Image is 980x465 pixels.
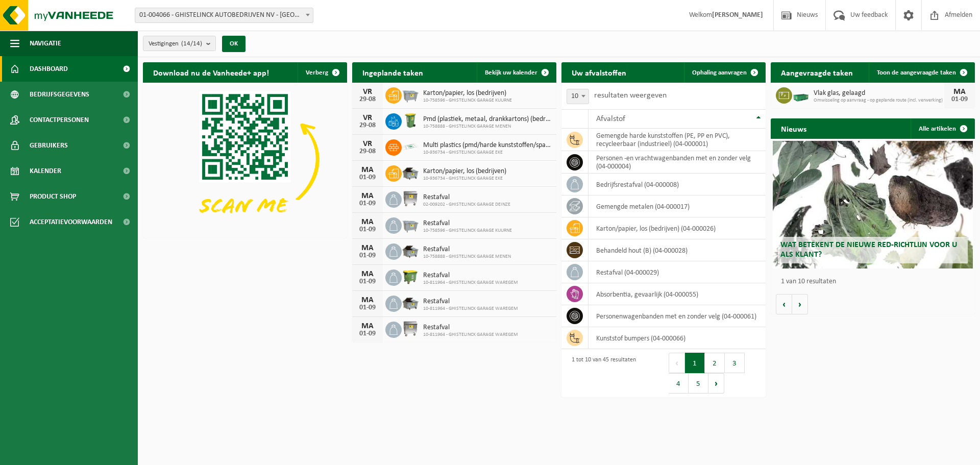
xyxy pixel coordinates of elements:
[423,280,518,286] span: 10-811964 - GHISTELINCK GARAGE WAREGEM
[423,124,551,130] span: 10-758888 - GHISTELINCK GARAGE MENEN
[222,36,246,52] button: OK
[357,218,378,226] div: MA
[402,112,419,129] img: WB-0240-HPE-GN-50
[357,330,378,337] div: 01-09
[792,86,810,103] img: PB-MB-2000-MET-GN-01
[589,174,766,195] td: bedrijfsrestafval (04-000008)
[814,89,944,97] span: Vlak glas, gelaagd
[712,11,763,19] strong: [PERSON_NAME]
[781,278,970,285] p: 1 van 10 resultaten
[30,82,89,107] span: Bedrijfsgegevens
[402,294,419,311] img: WB-5000-GAL-GY-01
[357,166,378,174] div: MA
[306,69,328,76] span: Verberg
[423,298,518,306] span: Restafval
[357,114,378,122] div: VR
[30,158,61,184] span: Kalender
[423,324,518,332] span: Restafval
[477,62,555,83] a: Bekijk uw kalender
[669,373,689,394] button: 4
[423,176,506,182] span: 10-936734 - GHISTELINCK GARAGE EKE
[402,320,419,337] img: WB-1100-GAL-GY-02
[357,96,378,103] div: 29-08
[485,69,537,76] span: Bekijk uw kalender
[567,89,589,104] span: 10
[402,138,419,155] img: LP-SK-00500-LPE-16
[30,107,89,133] span: Contactpersonen
[567,89,589,104] span: 10
[402,242,419,259] img: WB-5000-GAL-GY-01
[877,69,956,76] span: Toon de aangevraagde taken
[149,36,202,52] span: Vestigingen
[589,327,766,349] td: kunststof bumpers (04-000066)
[357,322,378,330] div: MA
[357,88,378,96] div: VR
[423,332,518,338] span: 10-811964 - GHISTELINCK GARAGE WAREGEM
[298,62,346,83] button: Verberg
[357,226,378,233] div: 01-09
[181,40,202,47] count: (14/14)
[949,88,970,96] div: MA
[685,353,705,373] button: 1
[423,97,512,104] span: 10-758596 - GHISTELINCK GARAGE KUURNE
[357,174,378,181] div: 01-09
[423,167,506,176] span: Karton/papier, los (bedrijven)
[357,200,378,207] div: 01-09
[423,89,512,97] span: Karton/papier, los (bedrijven)
[708,373,724,394] button: Next
[402,164,419,181] img: WB-5000-GAL-GY-01
[143,36,216,51] button: Vestigingen(14/14)
[423,150,551,156] span: 10-936734 - GHISTELINCK GARAGE EKE
[589,129,766,151] td: gemengde harde kunststoffen (PE, PP en PVC), recycleerbaar (industrieel) (04-000001)
[357,304,378,311] div: 01-09
[589,217,766,239] td: karton/papier, los (bedrijven) (04-000026)
[725,353,745,373] button: 3
[423,219,512,228] span: Restafval
[689,373,708,394] button: 5
[30,56,68,82] span: Dashboard
[357,122,378,129] div: 29-08
[776,294,792,314] button: Vorige
[589,195,766,217] td: gemengde metalen (04-000017)
[780,241,957,259] span: Wat betekent de nieuwe RED-richtlijn voor u als klant?
[684,62,765,83] a: Ophaling aanvragen
[911,118,974,139] a: Alle artikelen
[30,31,61,56] span: Navigatie
[423,141,551,150] span: Multi plastics (pmd/harde kunststoffen/spanbanden/eps/folie naturel/folie gemeng...
[352,62,433,82] h2: Ingeplande taken
[402,216,419,233] img: WB-2500-GAL-GY-01
[771,118,817,138] h2: Nieuws
[357,296,378,304] div: MA
[402,190,419,207] img: WB-1100-GAL-GY-02
[589,151,766,174] td: personen -en vrachtwagenbanden met en zonder velg (04-000004)
[357,192,378,200] div: MA
[423,272,518,280] span: Restafval
[423,202,510,208] span: 02-009202 - GHISTELINCK GARAGE DEINZE
[423,193,510,202] span: Restafval
[589,283,766,305] td: absorbentia, gevaarlijk (04-000055)
[561,62,636,82] h2: Uw afvalstoffen
[814,97,944,104] span: Omwisseling op aanvraag - op geplande route (incl. verwerking)
[771,62,863,82] h2: Aangevraagde taken
[589,305,766,327] td: personenwagenbanden met en zonder velg (04-000061)
[423,115,551,124] span: Pmd (plastiek, metaal, drankkartons) (bedrijven)
[143,62,279,82] h2: Download nu de Vanheede+ app!
[402,268,419,285] img: WB-1100-HPE-GN-50
[705,353,725,373] button: 2
[423,246,511,254] span: Restafval
[357,252,378,259] div: 01-09
[30,184,76,209] span: Product Shop
[423,306,518,312] span: 10-811964 - GHISTELINCK GARAGE WAREGEM
[589,239,766,261] td: behandeld hout (B) (04-000028)
[423,254,511,260] span: 10-758888 - GHISTELINCK GARAGE MENEN
[357,244,378,252] div: MA
[357,140,378,148] div: VR
[949,96,970,103] div: 01-09
[594,91,667,100] label: resultaten weergeven
[30,209,112,235] span: Acceptatievoorwaarden
[135,8,313,22] span: 01-004066 - GHISTELINCK AUTOBEDRIJVEN NV - WAREGEM
[589,261,766,283] td: restafval (04-000029)
[143,83,347,236] img: Download de VHEPlus App
[692,69,747,76] span: Ophaling aanvragen
[567,352,636,395] div: 1 tot 10 van 45 resultaten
